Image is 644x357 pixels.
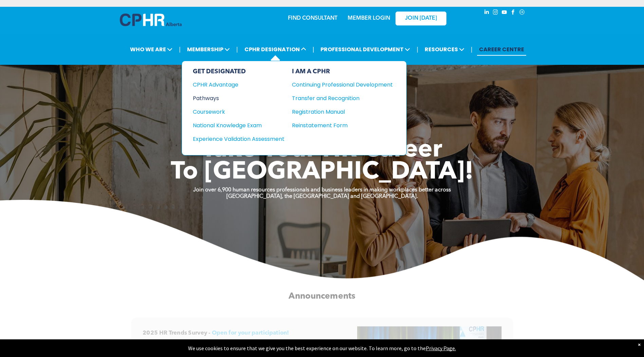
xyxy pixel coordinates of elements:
[292,80,393,89] a: Continuing Professional Development
[120,14,182,26] img: A blue and white logo for cp alberta
[292,108,393,116] a: Registration Manual
[292,80,383,89] div: Continuing Professional Development
[179,42,181,56] li: |
[518,8,526,18] a: Social network
[492,8,499,18] a: instagram
[185,43,232,56] span: MEMBERSHIP
[226,194,418,199] strong: [GEOGRAPHIC_DATA], the [GEOGRAPHIC_DATA] and [GEOGRAPHIC_DATA].
[471,42,473,56] li: |
[417,42,418,56] li: |
[405,15,437,22] span: JOIN [DATE]
[212,330,289,336] span: Open for your participation!
[193,94,284,102] a: Pathways
[510,8,517,18] a: facebook
[193,121,275,130] div: National Knowledge Exam
[313,42,314,56] li: |
[193,80,275,89] div: CPHR Advantage
[423,43,466,56] span: RESOURCES
[193,68,284,75] div: GET DESIGNATED
[128,43,174,56] span: WHO WE ARE
[426,345,456,352] a: Privacy Page.
[477,43,526,56] a: CAREER CENTRE
[289,292,355,300] span: Announcements
[193,121,284,130] a: National Knowledge Exam
[242,43,308,56] span: CPHR DESIGNATION
[193,108,284,116] a: Coursework
[292,94,383,102] div: Transfer and Recognition
[501,8,508,18] a: youtube
[348,16,390,21] a: MEMBER LOGIN
[318,43,412,56] span: PROFESSIONAL DEVELOPMENT
[288,16,337,21] a: FIND CONSULTANT
[483,8,491,18] a: linkedin
[292,94,393,102] a: Transfer and Recognition
[193,135,275,143] div: Experience Validation Assessment
[292,121,383,130] div: Reinstatement Form
[143,330,210,336] span: 2025 HR Trends Survey -
[292,68,393,75] div: I AM A CPHR
[236,42,238,56] li: |
[193,135,284,143] a: Experience Validation Assessment
[193,108,275,116] div: Coursework
[292,108,383,116] div: Registration Manual
[292,121,393,130] a: Reinstatement Form
[193,80,284,89] a: CPHR Advantage
[638,341,641,348] div: Dismiss notification
[193,94,275,102] div: Pathways
[395,12,446,25] a: JOIN [DATE]
[193,187,451,193] strong: Join over 6,900 human resources professionals and business leaders in making workplaces better ac...
[171,160,474,185] span: To [GEOGRAPHIC_DATA]!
